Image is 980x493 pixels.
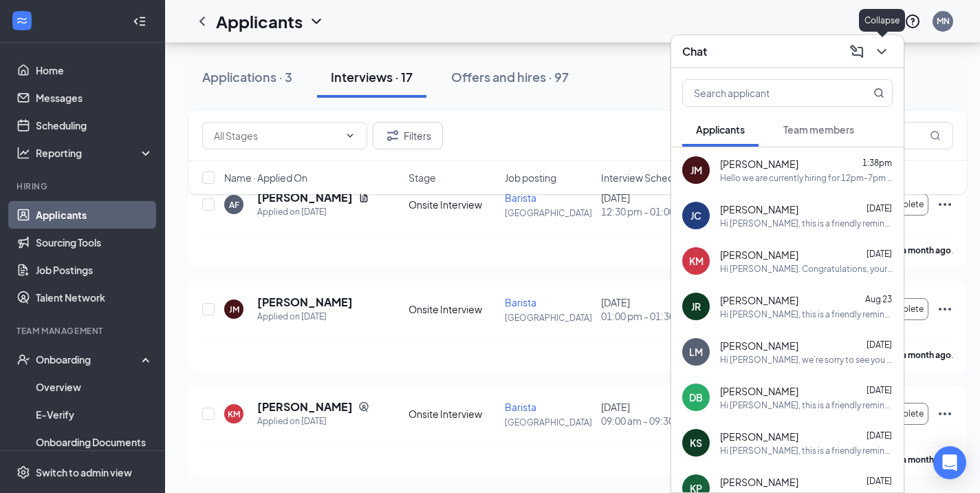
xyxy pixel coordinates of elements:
[17,465,30,479] svg: Settings
[691,300,701,313] div: JR
[505,312,593,324] p: [GEOGRAPHIC_DATA]
[36,373,153,401] a: Overview
[720,445,893,457] div: Hi [PERSON_NAME], this is a friendly reminder. Your interview with [PERSON_NAME]' for Barista at ...
[257,399,353,415] h5: [PERSON_NAME]
[682,44,707,59] h3: Chat
[36,465,132,479] div: Switch to admin view
[202,68,292,85] div: Applications · 3
[257,310,353,324] div: Applied on [DATE]
[409,407,497,421] div: Onsite Interview
[867,203,892,213] span: [DATE]
[601,295,689,323] div: [DATE]
[505,171,556,185] span: Job posting
[36,401,153,428] a: E-Verify
[902,454,951,465] b: a month ago
[849,43,865,60] svg: ComposeMessage
[601,309,689,323] span: 01:00 pm - 01:30 pm
[505,417,593,428] p: [GEOGRAPHIC_DATA]
[720,248,798,262] span: [PERSON_NAME]
[36,84,153,112] a: Messages
[257,295,353,310] h5: [PERSON_NAME]
[601,204,689,218] span: 12:30 pm - 01:00 pm
[720,399,893,411] div: Hi [PERSON_NAME], this is a friendly reminder. Your interview with [PERSON_NAME]' for Barista at ...
[720,475,798,489] span: [PERSON_NAME]
[601,400,689,428] div: [DATE]
[384,127,401,144] svg: Filter
[17,353,30,366] svg: UserCheck
[783,123,854,136] span: Team members
[36,229,153,256] a: Sourcing Tools
[451,68,569,85] div: Offers and hires · 97
[36,201,153,229] a: Applicants
[846,41,868,63] button: ComposeMessage
[867,385,892,395] span: [DATE]
[720,430,798,443] span: [PERSON_NAME]
[937,15,950,27] div: MN
[933,446,966,479] div: Open Intercom Messenger
[345,130,356,141] svg: ChevronDown
[505,401,536,413] span: Barista
[36,353,142,366] div: Onboarding
[690,436,702,450] div: KS
[690,163,702,177] div: JM
[867,476,892,486] span: [DATE]
[689,345,703,359] div: LM
[689,254,704,268] div: KM
[720,202,798,216] span: [PERSON_NAME]
[36,112,153,139] a: Scheduling
[194,13,210,30] svg: ChevronLeft
[36,56,153,84] a: Home
[257,415,369,428] div: Applied on [DATE]
[216,10,303,33] h1: Applicants
[937,301,953,317] svg: Ellipses
[373,122,443,149] button: Filter Filters
[308,13,325,30] svg: ChevronDown
[720,157,798,171] span: [PERSON_NAME]
[505,207,593,219] p: [GEOGRAPHIC_DATA]
[36,284,153,311] a: Talent Network
[720,339,798,353] span: [PERSON_NAME]
[867,249,892,259] span: [DATE]
[720,218,893,229] div: Hi [PERSON_NAME], this is a friendly reminder. Your interview with [PERSON_NAME]' for Barista at ...
[930,130,941,141] svg: MagnifyingGlass
[214,128,339,143] input: All Stages
[720,308,893,320] div: Hi [PERSON_NAME], this is a friendly reminder. Your interview with [PERSON_NAME]' for Barista at ...
[224,171,307,185] span: Name · Applied On
[859,9,905,32] div: Collapse
[683,80,846,106] input: Search applicant
[720,354,893,366] div: Hi [PERSON_NAME], we’re sorry to see you go! Your meeting with [PERSON_NAME]' for Barista at [GEO...
[409,302,497,316] div: Onsite Interview
[36,428,153,456] a: Onboarding Documents
[720,263,893,275] div: Hi [PERSON_NAME]. Congratulations, your onsite interview with [PERSON_NAME]' for Barista at [STRE...
[36,256,153,284] a: Job Postings
[690,209,701,222] div: JC
[601,171,688,185] span: Interview Schedule
[862,158,892,168] span: 1:38pm
[133,14,146,28] svg: Collapse
[873,87,884,98] svg: MagnifyingGlass
[409,171,436,185] span: Stage
[902,245,951,255] b: a month ago
[358,401,369,412] svg: SourcingTools
[17,180,151,192] div: Hiring
[228,408,240,420] div: KM
[505,296,536,308] span: Barista
[720,293,798,307] span: [PERSON_NAME]
[937,406,953,422] svg: Ellipses
[904,13,921,30] svg: QuestionInfo
[257,205,369,219] div: Applied on [DATE]
[865,294,892,304] span: Aug 23
[17,325,151,337] div: Team Management
[871,41,893,63] button: ChevronDown
[720,172,893,184] div: Hello we are currently hiring for 12pm-7pm positions. Is that something you can do?
[867,339,892,350] span: [DATE]
[17,146,30,160] svg: Analysis
[689,390,703,404] div: DB
[229,304,239,315] div: JM
[696,123,745,136] span: Applicants
[36,146,154,160] div: Reporting
[902,350,951,360] b: a month ago
[331,68,413,85] div: Interviews · 17
[867,430,892,441] span: [DATE]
